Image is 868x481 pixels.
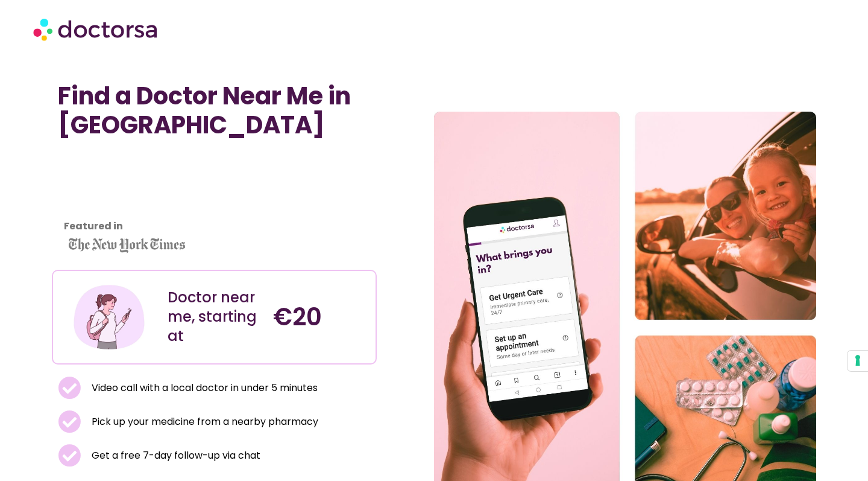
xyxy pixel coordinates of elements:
[848,351,868,371] button: Your consent preferences for tracking technologies
[89,447,260,464] span: Get a free 7-day follow-up via chat
[58,81,371,139] h1: Find a Doctor Near Me in [GEOGRAPHIC_DATA]
[64,219,123,233] strong: Featured in
[72,280,146,355] img: Illustration depicting a young woman in a casual outfit, engaged with her smartphone. She has a p...
[58,151,166,242] iframe: Customer reviews powered by Trustpilot
[168,288,261,346] div: Doctor near me, starting at
[273,302,366,331] h4: €20
[89,413,318,430] span: Pick up your medicine from a nearby pharmacy
[89,380,318,397] span: Video call with a local doctor in under 5 minutes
